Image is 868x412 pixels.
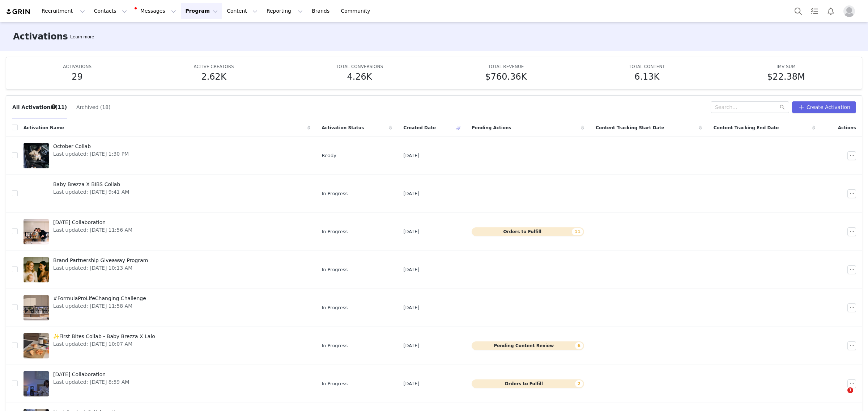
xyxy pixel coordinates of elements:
[821,120,862,135] div: Actions
[404,228,420,235] span: [DATE]
[193,64,234,69] span: ACTIVE CREATORS
[132,3,180,19] button: Messages
[714,125,779,131] span: Content Tracking End Date
[847,387,853,393] span: 1
[404,266,420,273] span: [DATE]
[322,125,364,131] span: Activation Status
[53,150,129,158] span: Last updated: [DATE] 1:30 PM
[336,64,383,69] span: TOTAL CONVERSIONS
[53,302,146,310] span: Last updated: [DATE] 11:58 AM
[53,295,146,302] span: #FormulaProLifeChanging Challenge
[404,304,420,311] span: [DATE]
[404,190,420,197] span: [DATE]
[322,152,336,159] span: Ready
[629,64,665,69] span: TOTAL CONTENT
[24,331,310,360] a: ✨First Bites Collab - Baby Brezza X LaloLast updated: [DATE] 10:07 AM
[767,70,805,83] h5: $22.38M
[13,30,68,43] h3: Activations
[404,342,420,349] span: [DATE]
[322,380,348,387] span: In Progress
[322,342,348,349] span: In Progress
[37,3,89,19] button: Recruitment
[711,101,789,113] input: Search...
[488,64,524,69] span: TOTAL REVENUE
[50,104,57,110] div: Tooltip anchor
[322,266,348,273] span: In Progress
[181,3,222,19] button: Program
[53,219,132,226] span: [DATE] Collaboration
[307,3,336,19] a: Brands
[472,125,511,131] span: Pending Actions
[24,217,310,246] a: [DATE] CollaborationLast updated: [DATE] 11:56 AM
[53,340,155,348] span: Last updated: [DATE] 10:07 AM
[485,70,527,83] h5: $760.36K
[472,341,584,350] button: Pending Content Review6
[201,70,226,83] h5: 2.62K
[807,3,822,19] a: Tasks
[347,70,372,83] h5: 4.26K
[634,70,659,83] h5: 6.13K
[839,5,862,17] button: Profile
[790,3,806,19] button: Search
[322,190,348,197] span: In Progress
[322,304,348,311] span: In Progress
[53,181,129,188] span: Baby Brezza X BIBS Collab
[404,125,436,131] span: Created Date
[24,293,310,322] a: #FormulaProLifeChanging ChallengeLast updated: [DATE] 11:58 AM
[63,64,92,69] span: ACTIVATIONS
[76,101,111,113] button: Archived (18)
[24,141,310,170] a: October CollabLast updated: [DATE] 1:30 PM
[596,125,664,131] span: Content Tracking Start Date
[53,333,155,340] span: ✨First Bites Collab - Baby Brezza X Lalo
[12,101,67,113] button: All Activations (11)
[404,152,420,159] span: [DATE]
[6,8,31,15] img: grin logo
[53,143,129,150] span: October Collab
[472,227,584,236] button: Orders to Fulfill11
[337,3,378,19] a: Community
[780,105,785,110] i: icon: search
[404,380,420,387] span: [DATE]
[472,379,584,388] button: Orders to Fulfill2
[90,3,131,19] button: Contacts
[222,3,262,19] button: Content
[776,64,796,69] span: IMV SUM
[24,369,310,398] a: [DATE] CollaborationLast updated: [DATE] 8:59 AM
[24,255,310,284] a: Brand Partnership Giveaway ProgramLast updated: [DATE] 10:13 AM
[262,3,307,19] button: Reporting
[53,188,129,196] span: Last updated: [DATE] 9:41 AM
[823,3,839,19] button: Notifications
[322,228,348,235] span: In Progress
[69,33,95,41] div: Tooltip anchor
[72,70,83,83] h5: 29
[24,125,64,131] span: Activation Name
[833,387,850,405] iframe: Intercom live chat
[53,257,148,264] span: Brand Partnership Giveaway Program
[53,378,129,386] span: Last updated: [DATE] 8:59 AM
[53,264,148,272] span: Last updated: [DATE] 10:13 AM
[53,371,129,378] span: [DATE] Collaboration
[53,226,132,234] span: Last updated: [DATE] 11:56 AM
[24,179,310,208] a: Baby Brezza X BIBS CollabLast updated: [DATE] 9:41 AM
[792,101,856,113] button: Create Activation
[843,5,855,17] img: placeholder-profile.jpg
